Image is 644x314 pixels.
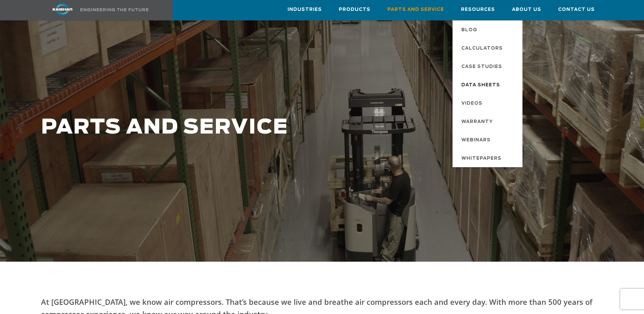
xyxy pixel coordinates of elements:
a: Industries [288,0,322,19]
a: Contact Us [558,0,595,19]
a: About Us [512,0,541,19]
a: Blog [455,20,522,39]
span: Parts and Service [387,6,444,14]
a: Videos [455,94,522,112]
img: Engineering the future [80,8,148,11]
a: Products [339,0,370,19]
a: Parts and Service [387,0,444,19]
a: Calculators [455,39,522,57]
a: Resources [461,0,495,19]
a: Warranty [455,112,522,130]
span: Videos [461,98,482,109]
span: Whitepapers [461,153,501,164]
span: Data Sheets [461,80,500,91]
span: Warranty [461,116,493,128]
span: Resources [461,6,495,14]
a: Whitepapers [455,149,522,167]
a: Webinars [455,130,522,149]
span: Contact Us [558,6,595,14]
span: Products [339,6,370,14]
span: Industries [288,6,322,14]
span: About Us [512,6,541,14]
span: Calculators [461,43,503,54]
img: kaishan logo [37,3,88,15]
span: Webinars [461,135,491,146]
a: Data Sheets [455,75,522,94]
a: Case Studies [455,57,522,75]
span: Blog [461,24,477,36]
h1: PARTS AND SERVICE [41,116,508,139]
span: Case Studies [461,61,502,73]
